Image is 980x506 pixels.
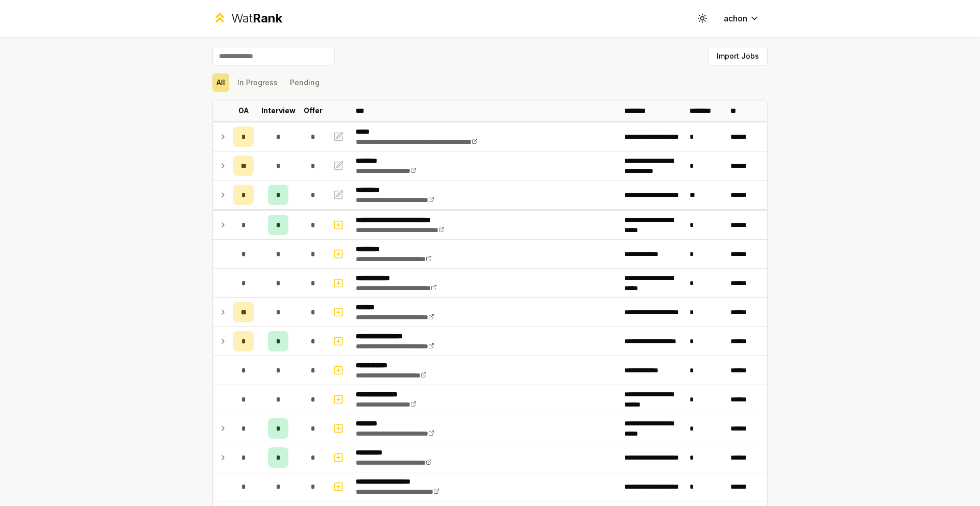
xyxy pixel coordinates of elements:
p: Offer [304,106,323,116]
button: Pending [286,73,324,92]
a: WatRank [212,10,282,27]
button: All [212,73,229,92]
span: Rank [253,11,282,26]
div: Wat [231,10,282,27]
p: Interview [261,106,296,116]
button: achon [716,9,768,28]
span: achon [724,12,747,24]
button: In Progress [233,73,282,92]
button: Import Jobs [708,47,768,65]
p: OA [238,106,249,116]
